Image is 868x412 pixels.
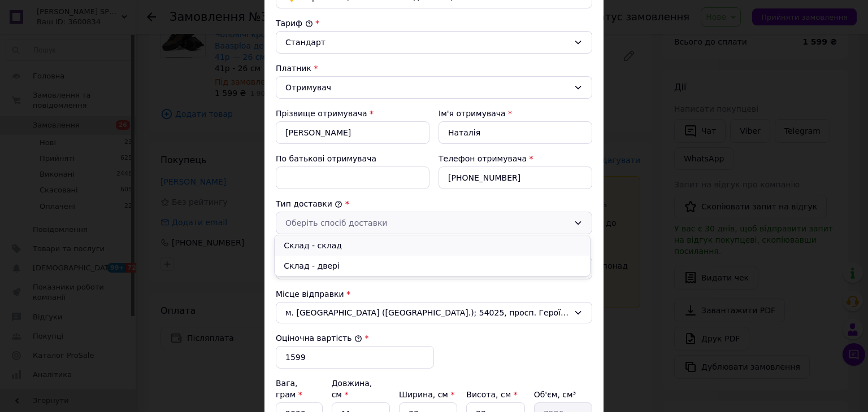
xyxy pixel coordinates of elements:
[275,235,590,256] li: Склад - склад
[276,334,362,343] label: Оціночна вартість
[285,36,569,49] div: Стандарт
[466,390,517,399] label: Висота, см
[275,256,590,276] li: Склад - двері
[332,379,372,399] label: Довжина, см
[285,217,569,229] div: Оберіть спосіб доставки
[285,81,569,94] div: Отримувач
[439,109,506,118] label: Ім'я отримувача
[276,63,592,74] div: Платник
[439,166,592,189] input: +380
[276,288,592,300] div: Місце відправки
[399,390,454,399] label: Ширина, см
[276,154,376,163] label: По батькові отримувача
[534,389,592,400] div: Об'єм, см³
[439,154,527,163] label: Телефон отримувача
[276,109,367,118] label: Прізвище отримувача
[285,307,569,318] span: м. [GEOGRAPHIC_DATA] ([GEOGRAPHIC_DATA].); 54025, просп. Героїв України, 77/1
[276,198,592,209] div: Тип доставки
[276,17,592,29] div: Тариф
[276,379,302,399] label: Вага, грам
